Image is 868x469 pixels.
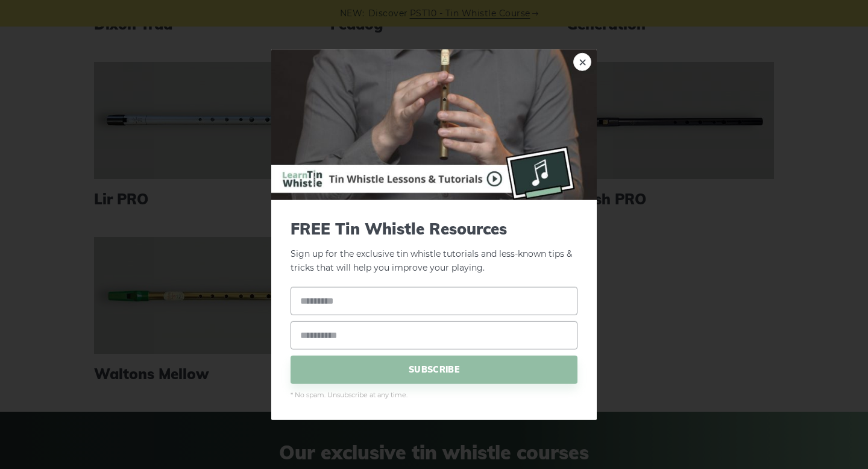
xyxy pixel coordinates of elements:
[291,389,577,400] span: * No spam. Unsubscribe at any time.
[291,355,577,383] span: SUBSCRIBE
[271,49,597,200] img: Tin Whistle Buying Guide Preview
[291,219,577,275] p: Sign up for the exclusive tin whistle tutorials and less-known tips & tricks that will help you i...
[573,53,591,71] a: ×
[291,219,577,238] span: FREE Tin Whistle Resources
